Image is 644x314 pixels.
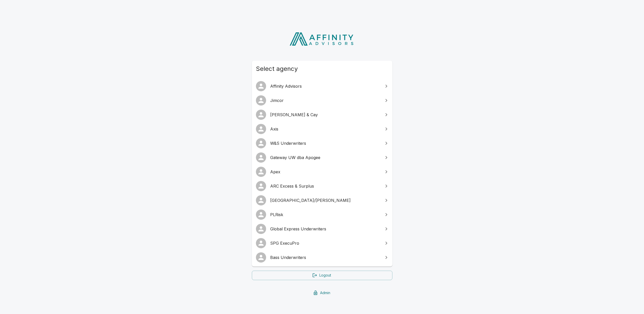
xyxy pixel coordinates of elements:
span: SPG ExecuPro [270,240,380,246]
a: [GEOGRAPHIC_DATA]/[PERSON_NAME] [252,193,392,207]
img: Affinity Advisors Logo [285,31,359,47]
span: [GEOGRAPHIC_DATA]/[PERSON_NAME] [270,197,380,203]
span: Select agency [256,65,388,73]
span: Axis [270,126,380,132]
a: SPG ExecuPro [252,236,392,250]
span: ARC Excess & Surplus [270,183,380,189]
a: Gateway UW dba Apogee [252,150,392,165]
span: Global Express Underwriters [270,226,380,232]
a: Apex [252,165,392,179]
a: [PERSON_NAME] & Cay [252,108,392,122]
a: Axis [252,122,392,136]
span: Jimcor [270,97,380,103]
a: PLRisk [252,207,392,222]
a: Admin [252,288,392,298]
span: Gateway UW dba Apogee [270,154,380,161]
span: Apex [270,169,380,175]
span: Bass Underwriters [270,254,380,260]
a: W&S Underwriters [252,136,392,150]
span: W&S Underwriters [270,140,380,146]
span: [PERSON_NAME] & Cay [270,112,380,118]
a: ARC Excess & Surplus [252,179,392,193]
a: Jimcor [252,93,392,108]
a: Bass Underwriters [252,250,392,265]
a: Affinity Advisors [252,79,392,93]
span: PLRisk [270,212,380,218]
a: Logout [252,271,392,280]
span: Affinity Advisors [270,83,380,89]
a: Global Express Underwriters [252,222,392,236]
